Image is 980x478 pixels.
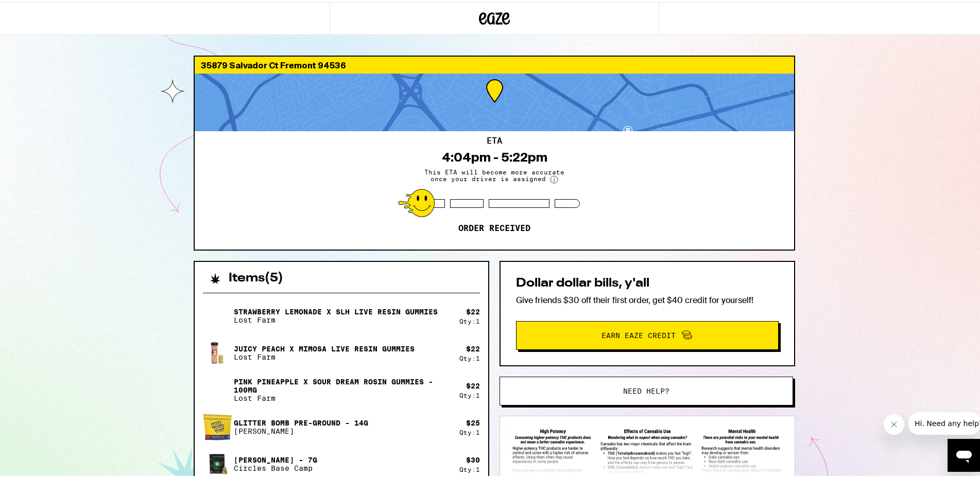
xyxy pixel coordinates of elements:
[234,425,368,433] p: [PERSON_NAME]
[516,319,779,348] button: Earn Eaze Credit
[203,337,232,365] img: Juicy Peach x Mimosa Live Resin Gummies
[459,464,480,471] div: Qty: 1
[195,55,794,72] div: 35879 Salvador Ct Fremont 94536
[510,424,784,472] img: SB 540 Brochure preview
[234,376,451,392] p: Pink Pineapple x Sour Dream Rosin Gummies - 100mg
[516,275,779,288] h2: Dollar dollar bills, y'all
[466,343,480,351] div: $ 22
[234,343,415,351] p: Juicy Peach x Mimosa Live Resin Gummies
[229,270,283,282] h2: Items ( 5 )
[459,390,480,397] div: Qty: 1
[516,293,779,304] p: Give friends $30 off their first order, get $40 credit for yourself!
[203,448,232,476] img: Banana Bliss - 7g
[623,385,669,393] span: Need help?
[234,392,451,400] p: Lost Farm
[466,417,480,425] div: $ 25
[203,299,232,328] img: Strawberry Lemonade x SLH Live Resin Gummies
[203,411,232,439] img: Glitter Bomb Pre-Ground - 14g
[234,462,317,470] p: Circles Base Camp
[234,314,438,322] p: Lost Farm
[458,221,530,232] p: Order received
[234,351,415,359] p: Lost Farm
[601,330,676,337] span: Earn Eaze Credit
[459,353,480,360] div: Qty: 1
[203,374,232,402] img: Pink Pineapple x Sour Dream Rosin Gummies - 100mg
[459,316,480,323] div: Qty: 1
[459,427,480,434] div: Qty: 1
[487,135,502,143] h2: ETA
[466,380,480,388] div: $ 22
[234,454,317,462] p: [PERSON_NAME] - 7g
[466,306,480,314] div: $ 22
[884,412,904,433] iframe: Close message
[417,167,572,182] span: This ETA will become more accurate once your driver is assigned
[6,7,74,15] span: Hi. Need any help?
[466,454,480,462] div: $ 30
[442,148,547,163] div: 4:04pm - 5:22pm
[234,417,368,425] p: Glitter Bomb Pre-Ground - 14g
[234,306,438,314] p: Strawberry Lemonade x SLH Live Resin Gummies
[500,375,793,403] button: Need help?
